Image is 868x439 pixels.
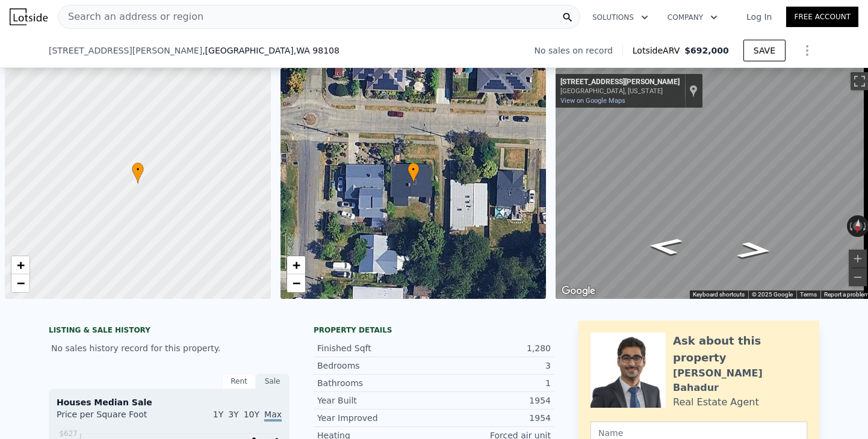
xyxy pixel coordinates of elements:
button: Company [658,7,727,28]
path: Go East, S Dawson St [633,234,697,259]
path: Go West, S Dawson St [722,238,786,263]
div: Sale [256,373,290,389]
div: Ask about this property [673,333,807,366]
div: [PERSON_NAME] Bahadur [673,366,807,395]
span: Search an address or region [58,10,203,24]
span: , WA 98108 [294,46,339,55]
button: Zoom in [849,250,867,268]
span: Max [264,410,282,422]
a: Log In [732,11,786,23]
div: 3 [434,360,551,372]
div: Year Built [317,394,434,407]
div: LISTING & SALE HISTORY [49,325,290,337]
div: Bathrooms [317,377,434,389]
img: Google [559,283,598,299]
div: Finished Sqft [317,342,434,354]
button: Zoom out [849,268,867,286]
button: Rotate counterclockwise [847,215,854,237]
span: © 2025 Google [752,291,793,298]
div: [GEOGRAPHIC_DATA], [US_STATE] [560,87,680,95]
div: 1,280 [434,342,551,354]
span: Lotside ARV [633,45,684,57]
a: Zoom out [11,274,29,292]
div: Year Improved [317,412,434,424]
button: Solutions [583,7,658,28]
span: • [132,164,144,175]
span: , [GEOGRAPHIC_DATA] [202,45,339,57]
tspan: $627 [59,429,78,438]
span: • [408,164,420,175]
div: Houses Median Sale [57,396,282,408]
span: 1Y [213,410,223,419]
div: [STREET_ADDRESS][PERSON_NAME] [560,78,680,87]
div: Real Estate Agent [673,395,759,410]
span: 10Y [244,410,259,419]
span: − [17,275,25,290]
span: − [292,275,300,290]
button: Show Options [795,38,819,63]
button: SAVE [743,40,786,61]
div: • [132,162,144,183]
span: + [17,257,25,272]
a: Show location on map [689,84,698,97]
button: Keyboard shortcuts [693,290,745,299]
span: 3Y [228,410,238,419]
div: Price per Square Foot [57,408,169,428]
div: 1 [434,377,551,389]
div: Bedrooms [317,360,434,372]
div: • [408,162,420,183]
a: Zoom in [11,256,29,274]
a: Zoom in [287,256,305,274]
button: Reset the view [852,215,863,237]
span: [STREET_ADDRESS][PERSON_NAME] [49,45,202,57]
div: Property details [314,325,554,335]
a: Free Account [786,7,858,27]
a: Terms (opens in new tab) [800,291,817,298]
div: No sales on record [535,45,622,57]
div: Rent [222,373,256,389]
a: Zoom out [287,274,305,292]
div: No sales history record for this property. [49,337,290,359]
img: Lotside [10,8,48,25]
a: Open this area in Google Maps (opens a new window) [559,283,598,299]
span: + [292,257,300,272]
a: View on Google Maps [560,97,625,105]
div: 1954 [434,412,551,424]
span: $692,000 [684,46,729,55]
div: 1954 [434,394,551,407]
